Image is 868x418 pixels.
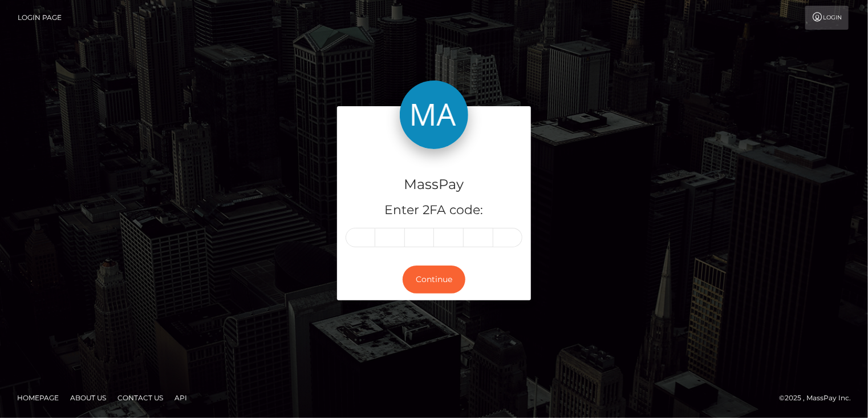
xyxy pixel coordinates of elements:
[805,6,849,30] a: Login
[170,389,192,407] a: API
[346,202,522,219] h5: Enter 2FA code:
[779,392,859,404] div: © 2025 , MassPay Inc.
[403,266,465,294] button: Continue
[400,81,468,149] img: MassPay
[346,175,522,195] h4: MassPay
[66,389,111,407] a: About Us
[113,389,168,407] a: Contact Us
[18,6,62,30] a: Login Page
[13,389,63,407] a: Homepage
